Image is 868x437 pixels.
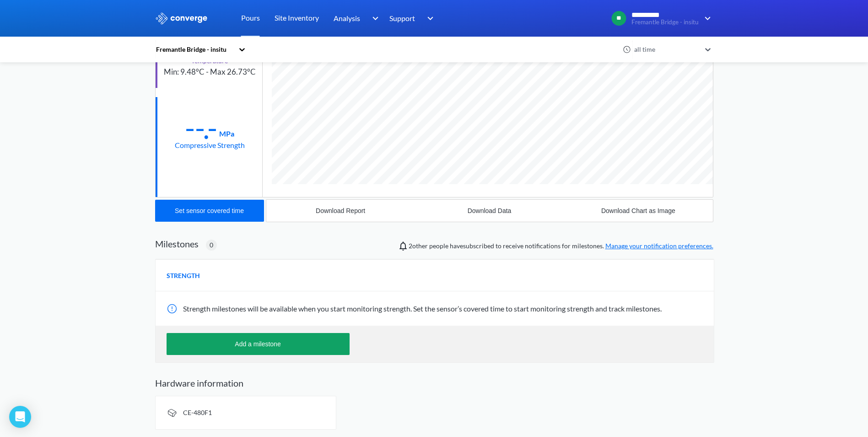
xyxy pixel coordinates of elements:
div: all time [632,44,701,55]
button: Download Report [266,200,415,222]
button: Add a milestone [167,333,350,355]
img: signal-icon.svg [167,407,178,418]
img: notifications-icon.svg [398,240,409,251]
h2: Hardware information [155,377,713,388]
img: downArrow.svg [421,13,436,24]
span: Fremantle Bridge - insitu [631,19,699,26]
h2: Milestones [155,238,199,249]
span: Strength milestones will be available when you start monitoring strength. Set the sensor’s covere... [183,304,662,313]
span: Support [389,12,415,24]
button: Download Data [415,200,564,222]
span: CE-480F1 [183,409,212,416]
div: Open Intercom Messenger [9,406,31,428]
span: Luke Thompson, Michael Heathwood [409,242,428,250]
div: --.- [185,116,217,139]
div: Min: 9.48°C - Max 26.73°C [164,66,256,78]
img: downArrow.svg [699,13,713,24]
div: Set sensor covered time [175,207,244,214]
button: Set sensor covered time [155,200,264,222]
img: logo_ewhite.svg [155,12,208,24]
a: Manage your notification preferences. [605,242,713,250]
div: Download Chart as Image [601,207,675,214]
div: Download Data [468,207,512,214]
img: icon-clock.svg [623,45,631,54]
button: Download Chart as Image [564,200,712,222]
span: people have subscribed to receive notifications for milestones. [409,241,713,251]
span: STRENGTH [167,271,200,281]
span: Analysis [334,12,360,24]
div: Fremantle Bridge - insitu [155,44,234,55]
span: 0 [210,240,213,250]
img: downArrow.svg [366,13,381,24]
div: Compressive Strength [175,139,245,151]
div: Download Report [316,207,365,214]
